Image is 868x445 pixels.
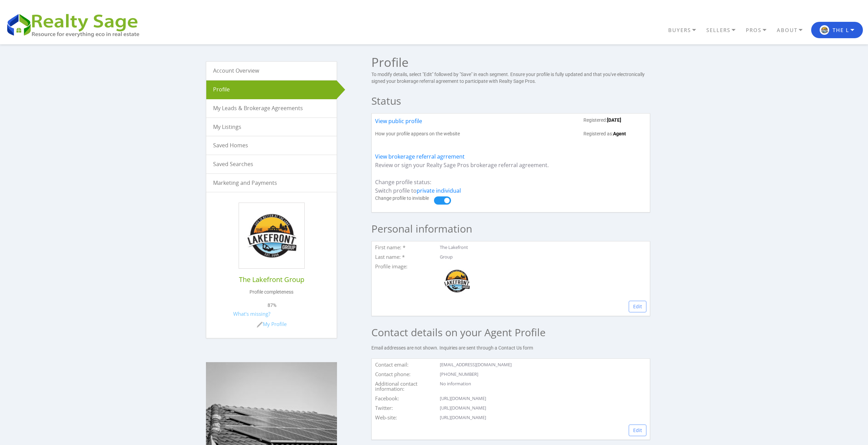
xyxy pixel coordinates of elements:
div: Profile image: [375,264,436,271]
h2: Status [371,91,650,110]
div: Contact email: [375,362,436,369]
a: What's missing? [233,310,270,317]
p: Change profile to invisible [375,195,434,202]
div: [PHONE_NUMBER] [438,372,646,377]
h1: Profile [371,56,650,69]
p: How your profile appears on the website [375,131,460,137]
div: Contact phone: [375,372,436,379]
img: RS user logo [820,25,829,35]
div: Review or sign your Realty Sage Pros brokerage referral agreement. Change profile status: Switch ... [371,113,650,212]
strong: [DATE] [607,117,621,123]
a: Profile [206,80,337,99]
div: Additional contact information: [375,381,436,393]
a: SELLERS [705,24,744,36]
div: [URL][DOMAIN_NAME] [438,415,646,420]
img: REALTY SAGE [5,11,146,38]
a: Edit [629,301,646,312]
div: Last name: * [375,254,436,261]
strong: Agent [613,131,626,136]
a: Saved Searches [206,155,337,173]
a: My Leads & Brokerage Agreements [206,99,337,117]
a: View public profile [375,117,422,131]
div: The Lakefront [438,245,646,250]
div: Facebook: [375,396,436,403]
p: Email addresses are not shown. Inquiries are sent through a Contact Us form [371,345,650,352]
div: No information [438,381,646,387]
button: RS user logo The L [811,22,863,38]
a: Edit [629,425,646,436]
p: To modify details, select "Edit" followed by "Save" in each segment. Ensure your profile is fully... [371,71,650,85]
div: [EMAIL_ADDRESS][DOMAIN_NAME] [438,362,646,368]
div: Twitter: [375,405,436,412]
p: Registered as: [583,131,646,137]
div: [URL][DOMAIN_NAME] [438,396,646,401]
a: Saved Homes [206,136,337,154]
a: private individual [417,187,461,194]
a: My Listings [206,118,337,136]
div: First name: * [375,245,436,252]
a: ABOUT [775,24,811,36]
a: BUYERS [666,24,705,36]
img: The Lakefront Group [440,264,474,298]
p: Profile completeness [216,289,326,296]
div: Group [438,254,646,260]
h2: Personal information [371,219,650,238]
div: [URL][DOMAIN_NAME] [438,405,646,411]
a: View brokerage referral agrrement [375,153,465,160]
a: Marketing and Payments [206,174,337,192]
div: Web-site: [375,415,436,422]
h2: Contact details on your Agent Profile [371,323,650,342]
a: My Profile [257,321,287,327]
a: PROS [744,24,775,36]
p: Registered: [583,117,646,124]
h6: The Lakefront Group [216,276,326,284]
span: 87% [268,302,276,309]
a: Account Overview [206,62,337,80]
